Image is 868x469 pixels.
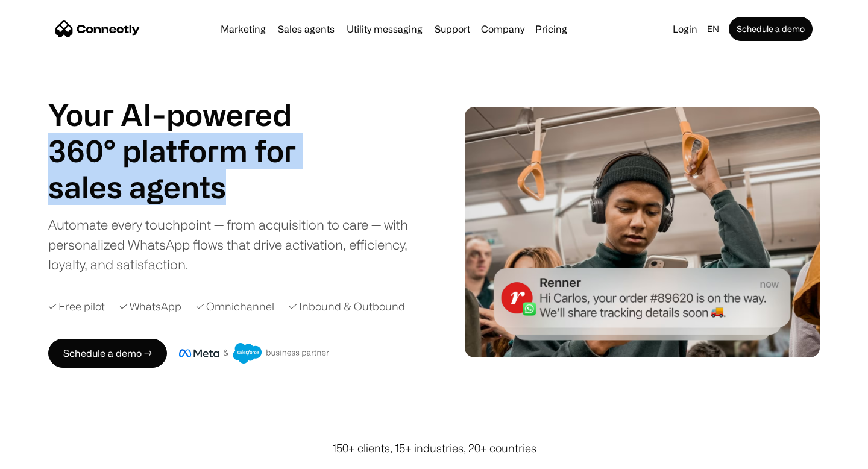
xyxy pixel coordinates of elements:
div: ✓ Omnichannel [196,298,274,315]
a: Utility messaging [342,24,427,34]
a: Sales agents [273,24,339,34]
div: Company [477,20,528,37]
div: 150+ clients, 15+ industries, 20+ countries [332,440,536,456]
a: Marketing [216,24,271,34]
a: Login [668,20,702,37]
div: en [707,20,719,37]
a: Schedule a demo [729,17,813,41]
div: Automate every touchpoint — from acquisition to care — with personalized WhatsApp flows that driv... [48,215,428,274]
h1: sales agents [48,169,325,205]
img: Meta and Salesforce business partner badge. [179,343,330,364]
a: Pricing [530,24,572,34]
div: carousel [48,169,325,205]
div: ✓ WhatsApp [119,298,181,315]
a: Support [430,24,475,34]
div: en [702,20,726,37]
aside: Language selected: English [12,447,72,465]
div: ✓ Free pilot [48,298,105,315]
ul: Language list [24,448,72,465]
h1: Your AI-powered 360° platform for [48,96,325,169]
a: Schedule a demo → [48,339,167,368]
a: home [55,20,140,38]
div: Company [481,20,524,37]
div: 1 of 4 [48,169,325,205]
div: ✓ Inbound & Outbound [289,298,405,315]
